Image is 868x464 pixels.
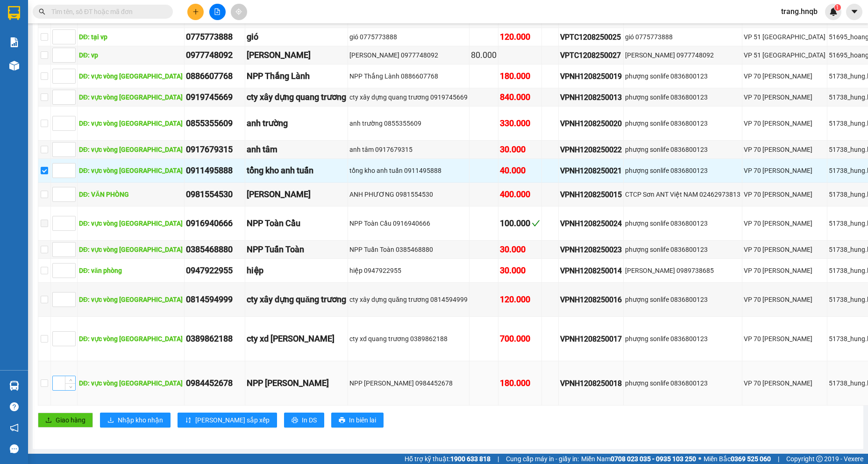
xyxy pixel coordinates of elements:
div: 840.000 [500,91,540,104]
div: 30.000 [500,264,540,277]
td: 0775773888 [185,28,245,46]
div: 40.000 [500,164,540,177]
div: NPP [PERSON_NAME] 0984452678 [349,378,468,388]
td: VPNH1208250023 [559,241,624,259]
div: 0886607768 [186,70,243,83]
td: VP 70 Nguyễn Hoàng [742,64,827,88]
span: file-add [214,8,221,15]
div: anh trường 0855355609 [349,118,468,128]
div: 0916940666 [186,217,243,230]
button: printerIn DS [284,413,324,428]
td: VPNH1208250024 [559,207,624,241]
div: VPNH1208250013 [560,92,622,103]
div: VPNH1208250023 [560,244,622,256]
div: phượng sonlife 0836800123 [625,218,740,228]
span: Miền Bắc [704,454,771,464]
div: 330.000 [500,117,540,130]
div: cty xây dựng quang trương [247,91,346,104]
div: VPNH1208250020 [560,118,622,129]
div: [PERSON_NAME] 0977748092 [625,50,740,60]
td: VPNH1208250014 [559,259,624,283]
div: phượng sonlife 0836800123 [625,294,740,305]
span: Nhập kho nhận [118,415,163,425]
div: phượng sonlife 0836800123 [625,334,740,344]
div: VPNH1208250022 [560,144,622,156]
div: DĐ: vực vòng [GEOGRAPHIC_DATA] [79,144,183,155]
span: Hỗ trợ kỹ thuật: [405,454,491,464]
div: 0984452678 [186,377,243,390]
span: Cung cấp máy in - giấy in: [506,454,579,464]
div: ANH PHƯƠNG 0981554530 [349,189,468,200]
div: tổng kho anh tuấn 0911495888 [349,165,468,176]
div: 30.000 [500,243,540,256]
div: 0855355609 [186,117,243,130]
td: 0911495888 [185,159,245,183]
div: VP 70 [PERSON_NAME] [744,118,825,128]
div: phượng sonlife 0836800123 [625,378,740,388]
td: 0947922955 [185,259,245,283]
td: VP 70 Nguyễn Hoàng [742,259,827,283]
button: uploadGiao hàng [38,413,93,428]
div: cty xây dựng quang trương 0919745669 [349,92,468,102]
input: Tìm tên, số ĐT hoặc mã đơn [51,7,162,17]
div: cty xây dựng quăng trương 0814594999 [349,294,468,305]
div: 30.000 [500,143,540,156]
td: VPTC1208250025 [559,28,624,46]
span: plus [192,8,199,15]
td: 0916940666 [185,207,245,241]
div: VP 70 [PERSON_NAME] [744,244,825,255]
div: gió 0775773888 [349,32,468,42]
span: question-circle [10,402,19,411]
div: DĐ: tại vp [79,32,183,42]
td: VPNH1208250015 [559,183,624,207]
td: VP 70 Nguyễn Hoàng [742,107,827,141]
span: | [498,454,499,464]
div: phượng sonlife 0836800123 [625,71,740,81]
div: DĐ: vực vòng [GEOGRAPHIC_DATA] [79,71,183,81]
div: phượng sonlife 0836800123 [625,244,740,255]
td: VPNH1208250017 [559,317,624,361]
div: cty xây dựng quăng trương [247,293,346,306]
div: 700.000 [500,332,540,345]
td: tổng kho anh tuấn [245,159,348,183]
span: copyright [816,456,823,462]
td: NPP Toàn Cầu [245,207,348,241]
td: NPP Tuấn Toàn [245,241,348,259]
div: DĐ: vp [79,50,183,60]
span: Miền Nam [581,454,696,464]
img: icon-new-feature [829,7,838,16]
div: 0775773888 [186,30,243,43]
div: 80.000 [471,49,497,62]
div: 0977748092 [186,49,243,62]
div: VP 70 [PERSON_NAME] [744,92,825,102]
strong: 0369 525 060 [731,455,771,463]
div: VP 70 [PERSON_NAME] [744,144,825,155]
span: trang.hnqb [774,6,825,17]
div: VP 70 [PERSON_NAME] [744,71,825,81]
div: VPNH1208250021 [560,165,622,177]
div: VP 70 [PERSON_NAME] [744,294,825,305]
td: 0814594999 [185,283,245,317]
span: caret-down [850,7,859,16]
div: 180.000 [500,70,540,83]
div: 0814594999 [186,293,243,306]
button: file-add [209,4,226,20]
td: 0919745669 [185,88,245,107]
div: VPNH1208250015 [560,189,622,200]
div: NPP Tuấn Toàn 0385468880 [349,244,468,255]
div: 180.000 [500,377,540,390]
div: DĐ: vực vòng [GEOGRAPHIC_DATA] [79,378,183,388]
td: VP 70 Nguyễn Hoàng [742,183,827,207]
td: VP 70 Nguyễn Hoàng [742,317,827,361]
div: VPNH1208250024 [560,218,622,229]
td: 0977748092 [185,46,245,64]
td: nguyễn thị phương [245,46,348,64]
td: VPNH1208250018 [559,361,624,406]
td: VPNH1208250013 [559,88,624,107]
td: 0389862188 [185,317,245,361]
td: VP 70 Nguyễn Hoàng [742,361,827,406]
div: 0385468880 [186,243,243,256]
button: plus [187,4,204,20]
td: cty xây dựng quang trương [245,88,348,107]
span: notification [10,423,19,432]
